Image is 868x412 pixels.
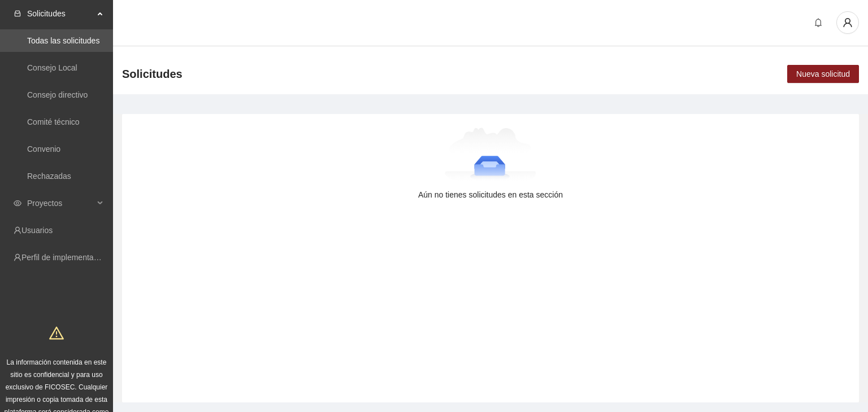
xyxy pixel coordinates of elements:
span: Proyectos [27,192,94,214]
span: warning [49,326,64,340]
a: Perfil de implementadora [21,253,110,262]
span: eye [14,199,21,207]
button: bell [809,14,827,32]
span: user [837,17,858,28]
div: Aún no tienes solicitudes en esta sección [140,189,841,201]
span: Nueva solicitud [796,68,850,80]
span: bell [810,18,827,27]
a: Todas las solicitudes [27,36,99,45]
span: inbox [14,10,21,17]
a: Convenio [27,144,60,154]
button: user [836,11,859,34]
a: Rechazadas [27,172,71,181]
span: Solicitudes [122,65,183,83]
a: Comité técnico [27,117,80,126]
a: Consejo Local [27,63,77,72]
button: Nueva solicitud [787,65,859,83]
a: Usuarios [21,226,53,235]
span: Solicitudes [27,2,94,25]
img: Aún no tienes solicitudes en esta sección [445,128,537,184]
a: Consejo directivo [27,90,88,99]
